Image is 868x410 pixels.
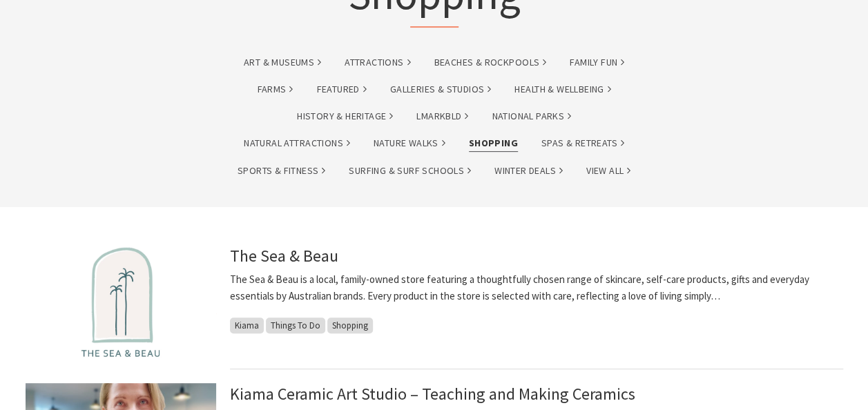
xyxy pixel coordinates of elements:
[327,318,373,333] span: Shopping
[297,108,393,124] a: History & Heritage
[434,55,547,70] a: Beaches & Rockpools
[244,135,350,151] a: Natural Attractions
[244,55,321,70] a: Art & Museums
[514,81,610,97] a: Health & Wellbeing
[316,81,366,97] a: Featured
[230,383,635,404] a: Kiama Ceramic Art Studio – Teaching and Making Ceramics
[492,108,571,124] a: National Parks
[266,318,325,333] span: Things To Do
[541,135,624,151] a: Spas & Retreats
[570,55,624,70] a: Family Fun
[230,318,264,333] span: Kiama
[469,135,518,151] a: Shopping
[230,245,338,266] a: The Sea & Beau
[416,108,468,124] a: lmarkbld
[257,81,293,97] a: Farms
[238,163,325,179] a: Sports & Fitness
[230,271,843,304] p: The Sea & Beau is a local, family-owned store featuring a thoughtfully chosen range of skincare, ...
[494,163,563,179] a: Winter Deals
[345,55,410,70] a: Attractions
[390,81,492,97] a: Galleries & Studios
[586,163,630,179] a: View All
[374,135,445,151] a: Nature Walks
[349,163,471,179] a: Surfing & Surf Schools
